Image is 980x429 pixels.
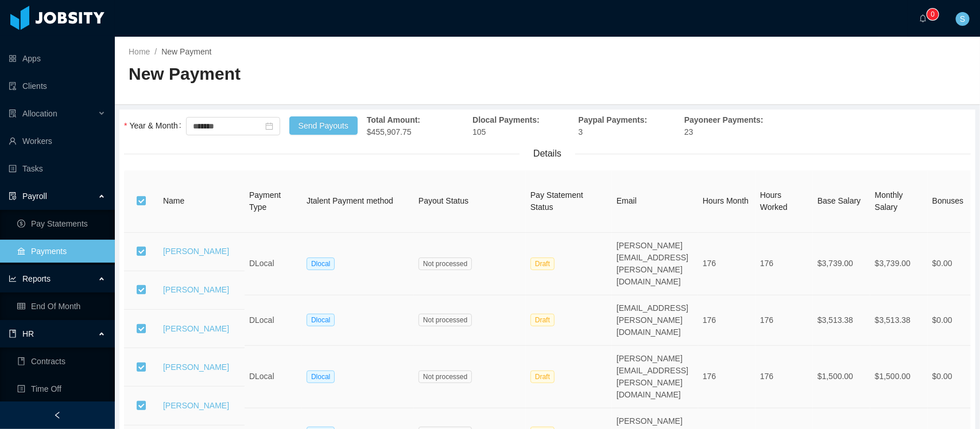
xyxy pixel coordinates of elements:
[163,362,229,372] a: [PERSON_NAME]
[307,370,335,383] span: Dlocal
[22,192,47,201] span: Payroll
[154,47,157,56] span: /
[9,75,106,97] a: icon: auditClients
[684,115,764,136] span: 23
[163,247,229,256] a: [PERSON_NAME]
[756,346,813,408] td: 176
[960,12,965,26] span: S
[419,258,472,270] span: Not processed
[17,295,106,318] a: icon: tableEnd Of Month
[617,196,637,205] span: Email
[9,130,106,153] a: icon: userWorkers
[9,110,17,118] i: icon: solution
[163,285,229,294] a: [PERSON_NAME]
[245,346,302,408] td: DLocal
[698,346,756,408] td: 176
[530,370,555,383] span: Draft
[129,47,150,56] a: Home
[612,295,698,346] td: [EMAIL_ADDRESS][PERSON_NAME][DOMAIN_NAME]
[919,14,927,22] i: icon: bell
[813,233,870,295] td: $3,739.00
[163,196,184,205] span: Name
[579,115,648,124] strong: Paypal Payments:
[579,115,648,136] span: 3
[932,196,963,205] span: Bonuses
[22,274,51,283] span: Reports
[9,275,17,283] i: icon: line-chart
[245,233,302,295] td: DLocal
[124,121,186,130] label: Year & Month
[307,258,335,270] span: Dlocal
[612,346,698,408] td: [PERSON_NAME][EMAIL_ADDRESS][PERSON_NAME][DOMAIN_NAME]
[161,47,211,56] span: New Payment
[163,401,229,410] a: [PERSON_NAME]
[756,233,813,295] td: 176
[756,295,813,346] td: 176
[698,233,756,295] td: 176
[813,346,870,408] td: $1,500.00
[307,196,393,205] span: Jtalent Payment method
[17,212,106,235] a: icon: dollarPay Statements
[129,63,548,86] h2: New Payment
[9,47,106,70] a: icon: appstoreApps
[530,314,555,326] span: Draft
[419,196,468,205] span: Payout Status
[22,109,57,118] span: Allocation
[870,346,928,408] td: $1,500.00
[17,240,106,263] a: icon: bankPayments
[249,190,281,212] span: Payment Type
[813,295,870,346] td: $3,513.38
[818,196,861,205] span: Base Salary
[307,314,335,326] span: Dlocal
[245,295,302,346] td: DLocal
[163,324,229,333] a: [PERSON_NAME]
[927,9,939,20] sup: 0
[17,377,106,400] a: icon: profileTime Off
[472,115,540,136] span: 105
[870,233,928,295] td: $3,739.00
[9,157,106,180] a: icon: profileTasks
[9,192,17,200] i: icon: file-protect
[760,190,788,212] span: Hours Worked
[875,190,903,212] span: Monthly Salary
[419,314,472,326] span: Not processed
[419,370,472,383] span: Not processed
[684,115,764,124] strong: Payoneer Payments:
[9,330,17,338] i: icon: book
[472,115,540,124] strong: Dlocal Payments:
[367,115,420,136] span: $455,907.75
[870,295,928,346] td: $3,513.38
[22,329,34,338] span: HR
[698,295,756,346] td: 176
[289,116,358,135] button: Send Payouts
[703,196,749,205] span: Hours Month
[612,233,698,295] td: [PERSON_NAME][EMAIL_ADDRESS][PERSON_NAME][DOMAIN_NAME]
[17,350,106,373] a: icon: bookContracts
[530,190,583,212] span: Pay Statement Status
[265,122,273,130] i: icon: calendar
[520,147,575,161] span: Details
[367,115,420,124] strong: Total Amount:
[530,258,555,270] span: Draft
